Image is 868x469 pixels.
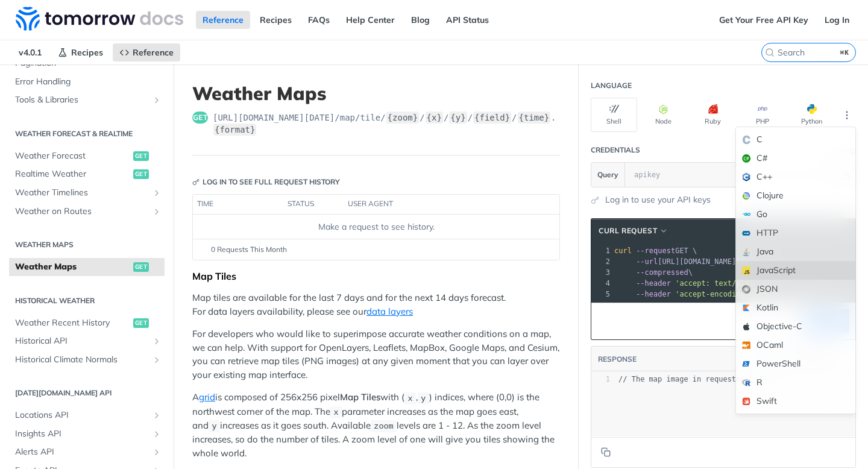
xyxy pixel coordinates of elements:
span: Reference [133,47,174,58]
strong: Map Tiles [340,391,380,403]
kbd: ⌘K [837,46,852,58]
span: --compressed [636,268,688,277]
img: Tomorrow.io Weather API Docs [16,7,183,31]
button: RESPONSE [597,353,637,365]
span: Weather Maps [15,261,130,273]
label: {x} [426,112,443,124]
div: 4 [591,278,612,289]
th: user agent [344,195,535,214]
span: // The map image in requested format [618,375,775,383]
a: Insights APIShow subpages for Insights API [9,425,165,443]
span: Weather Recent History [15,317,130,329]
span: --url [636,257,658,266]
a: Alerts APIShow subpages for Alerts API [9,443,165,461]
button: PHP [739,98,785,132]
a: Weather TimelinesShow subpages for Weather Timelines [9,184,165,202]
span: https://api.tomorrow.io/v4/map/tile/{zoom}/{x}/{y}/{field}/{time}.{format} [213,112,560,136]
button: Ruby [690,98,736,132]
a: FAQs [301,11,336,29]
span: Query [597,169,618,180]
div: C [736,130,855,149]
span: Alerts API [15,446,149,458]
label: {field} [473,112,511,124]
a: Recipes [51,43,110,61]
th: time [193,195,283,214]
svg: Key [192,178,200,186]
a: Blog [404,11,436,29]
div: 1 [591,245,612,256]
div: HTTP [736,224,855,242]
span: 'accept: text/plain' [675,279,763,288]
button: Copy to clipboard [597,443,614,461]
span: y [421,394,426,403]
span: cURL Request [599,225,657,236]
h2: Weather Forecast & realtime [9,128,165,139]
h1: Weather Maps [192,83,560,104]
span: [URL][DOMAIN_NAME][DATE] \ [614,257,771,266]
span: y [212,422,216,431]
span: Historical Climate Normals [15,354,149,366]
button: Query [591,163,625,187]
button: Show subpages for Historical Climate Normals [152,355,162,365]
span: \ [614,268,693,277]
h2: Weather Maps [9,239,165,250]
a: Reference [196,11,250,29]
span: GET \ [614,247,697,255]
div: Kotlin [736,298,855,317]
span: Tools & Libraries [15,94,149,106]
span: curl [614,247,632,255]
span: 0 Requests This Month [211,244,287,255]
span: get [133,151,149,161]
button: Show subpages for Weather Timelines [152,188,162,198]
button: Show subpages for Tools & Libraries [152,95,162,105]
div: 3 [591,267,612,278]
button: More Languages [838,106,856,124]
label: {time} [518,112,551,124]
div: Log in to see full request history [192,177,340,187]
h2: [DATE][DOMAIN_NAME] API [9,388,165,398]
h2: Historical Weather [9,295,165,306]
span: --header [636,290,671,298]
a: Weather Recent Historyget [9,314,165,332]
a: grid [199,391,215,403]
span: --request [636,247,675,255]
a: Log In [818,11,856,29]
a: data layers [366,306,413,317]
span: get [133,169,149,179]
a: Weather Mapsget [9,258,165,276]
span: Realtime Weather [15,168,130,180]
span: x [407,394,412,403]
span: --header [636,279,671,288]
span: zoom [374,422,393,431]
div: Clojure [736,186,855,205]
button: Show subpages for Locations API [152,411,162,420]
span: Recipes [71,47,103,58]
div: OCaml [736,336,855,354]
div: JSON [736,280,855,298]
span: x [333,408,338,417]
a: Tools & LibrariesShow subpages for Tools & Libraries [9,91,165,109]
p: A is composed of 256x256 pixel with ( , ) indices, where (0,0) is the northwest corner of the map... [192,391,560,460]
label: {format} [213,124,256,136]
div: Credentials [591,145,640,156]
a: Weather on RoutesShow subpages for Weather on Routes [9,203,165,221]
div: 5 [591,289,612,300]
span: Weather Timelines [15,187,149,199]
span: Historical API [15,335,149,347]
span: get [192,112,208,124]
button: Node [640,98,687,132]
a: Weather Forecastget [9,147,165,165]
a: Historical Climate NormalsShow subpages for Historical Climate Normals [9,351,165,369]
div: C# [736,149,855,168]
div: Swift [736,392,855,411]
a: Help Center [339,11,401,29]
span: 'accept-encoding: deflate, gzip, br' [675,290,832,298]
button: Show subpages for Historical API [152,336,162,346]
a: Get Your Free API Key [712,11,815,29]
span: Locations API [15,409,149,421]
div: Go [736,205,855,224]
span: get [133,262,149,272]
span: get [133,318,149,328]
a: Historical APIShow subpages for Historical API [9,332,165,350]
div: Objective-C [736,317,855,336]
